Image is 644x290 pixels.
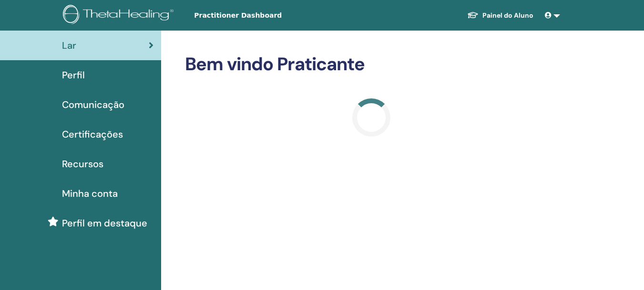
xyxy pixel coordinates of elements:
[62,97,124,112] span: Comunicação
[62,127,123,141] span: Certificações
[62,157,103,171] span: Recursos
[467,11,479,19] img: graduation-cap-white.svg
[194,11,337,21] span: Practitioner Dashboard
[63,5,177,26] img: logo.png
[185,54,558,75] h2: Bem vindo Praticante
[62,186,118,201] span: Minha conta
[62,38,76,53] span: Lar
[460,7,541,24] a: Painel do Aluno
[62,68,85,82] span: Perfil
[62,216,147,230] span: Perfil em destaque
